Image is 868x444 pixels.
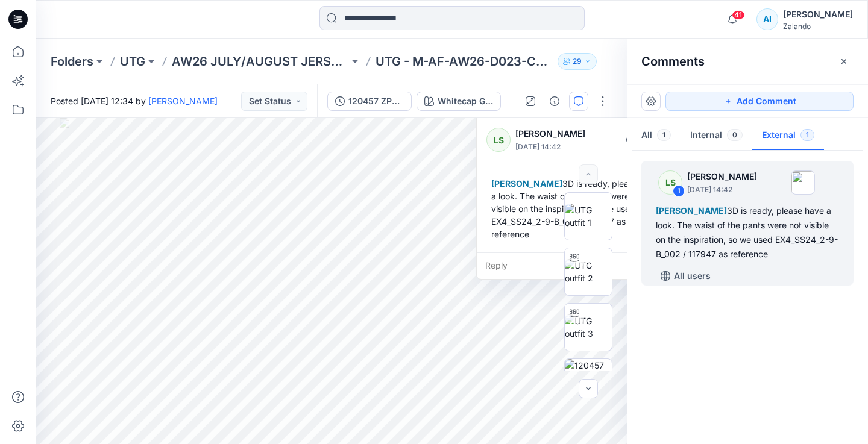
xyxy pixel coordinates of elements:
button: Internal [681,120,752,151]
div: 3D is ready, please have a look. The waist of the pants were not visible on the inspiration, so w... [656,204,839,261]
img: UTG outfit 2 [565,259,612,284]
a: [PERSON_NAME] [148,96,218,106]
div: Whitecap Gray [438,95,493,108]
span: 0 [727,129,743,141]
span: 1 [657,129,671,141]
span: Posted [DATE] 12:34 by [51,95,218,107]
button: Whitecap Gray [417,92,501,111]
p: [DATE] 14:42 [515,141,614,153]
p: [PERSON_NAME] [515,127,614,141]
a: UTG [120,53,145,70]
div: [PERSON_NAME] [783,7,853,22]
a: Folders [51,53,93,70]
button: Details [545,92,564,111]
button: External [752,120,824,151]
p: UTG - M-AF-AW26-D023-CK / 120457 [376,53,553,70]
span: [PERSON_NAME] [656,205,727,216]
p: 29 [573,55,582,68]
div: AI [756,8,778,30]
span: [PERSON_NAME] [491,178,562,189]
span: 41 [732,10,745,20]
div: LS [658,170,682,195]
div: LS [486,128,511,152]
img: 120457 ZPL SET DEV KM_Whitecap Gray_Workmanship illustrations - 120457 [565,359,612,406]
h2: Comments [641,54,705,69]
button: Add Comment [665,92,854,111]
span: 1 [800,129,814,141]
p: [DATE] 14:42 [687,184,757,196]
button: All users [656,266,715,286]
button: 120457 ZPL SET DEV [327,92,412,111]
div: 3D is ready, please have a look. The waist of the pants were not visible on the inspiration, so w... [486,172,665,245]
div: 1 [673,185,685,197]
button: 29 [558,53,597,70]
div: 120457 ZPL SET DEV [348,95,404,108]
div: Zalando [783,22,853,31]
img: UTG outfit 1 [565,204,612,229]
a: AW26 JULY/AUGUST JERSEY TOPS [172,53,349,70]
p: All users [674,269,711,283]
img: UTG outfit 3 [565,314,612,340]
button: All [632,120,681,151]
p: [PERSON_NAME] [687,169,757,184]
div: Reply [477,252,675,279]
